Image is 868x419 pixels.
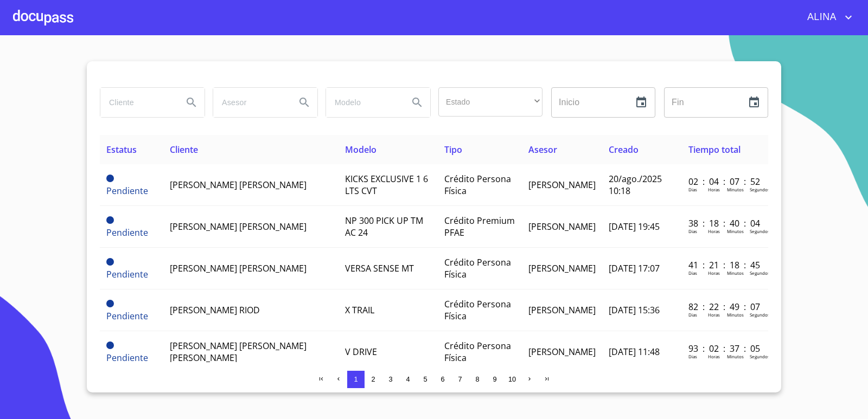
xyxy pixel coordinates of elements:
button: 5 [417,371,434,388]
p: Dias [688,270,697,276]
span: Asesor [528,144,557,156]
span: [PERSON_NAME] [528,304,596,316]
input: search [100,88,174,117]
span: KICKS EXCLUSIVE 1 6 LTS CVT [345,173,428,197]
span: [PERSON_NAME] [528,262,596,274]
span: NP 300 PICK UP TM AC 24 [345,215,423,238]
span: X TRAIL [345,304,374,316]
span: Tipo [444,144,462,156]
button: Search [178,89,205,115]
button: 9 [486,371,503,388]
p: Horas [708,228,720,234]
span: 6 [441,375,444,383]
div: ​ [438,87,542,117]
p: Minutos [727,186,744,192]
button: 2 [365,371,382,388]
p: 38 : 18 : 40 : 04 [688,217,762,229]
button: 3 [382,371,399,388]
span: Crédito Persona Física [444,173,511,197]
input: search [213,88,287,117]
p: Segundos [750,228,770,234]
p: Segundos [750,186,770,192]
span: [DATE] 19:45 [609,221,660,233]
p: Minutos [727,312,744,318]
span: Creado [609,144,639,156]
span: [DATE] 11:48 [609,346,660,358]
p: Segundos [750,353,770,359]
span: 5 [423,375,427,383]
span: 10 [508,375,516,383]
button: 10 [503,371,521,388]
span: Estatus [106,144,137,156]
span: Pendiente [106,300,114,307]
p: 02 : 04 : 07 : 52 [688,176,762,188]
span: V DRIVE [345,346,377,358]
span: [DATE] 17:07 [609,262,660,274]
p: Horas [708,186,720,192]
span: 20/ago./2025 10:18 [609,173,662,197]
span: [PERSON_NAME] [528,221,596,233]
span: 7 [458,375,462,383]
span: 9 [493,375,496,383]
p: 93 : 02 : 37 : 05 [688,343,762,354]
span: Pendiente [106,310,148,322]
span: [PERSON_NAME] [528,346,596,358]
span: Pendiente [106,216,114,224]
span: Pendiente [106,352,148,364]
span: [PERSON_NAME] [528,179,596,191]
span: Pendiente [106,185,148,197]
p: 82 : 22 : 49 : 07 [688,301,762,313]
button: Search [404,89,430,115]
button: account of current user [799,9,855,26]
p: Dias [688,186,697,192]
span: [PERSON_NAME] [PERSON_NAME] [170,262,307,274]
span: [DATE] 15:36 [609,304,660,316]
span: Pendiente [106,175,114,182]
span: Crédito Persona Física [444,340,511,364]
p: Segundos [750,312,770,318]
p: Horas [708,353,720,359]
p: Minutos [727,228,744,234]
span: Pendiente [106,258,114,266]
p: Minutos [727,353,744,359]
span: 1 [354,375,358,383]
p: Horas [708,270,720,276]
input: search [326,88,400,117]
span: Pendiente [106,341,114,349]
span: Pendiente [106,268,148,280]
span: 8 [475,375,479,383]
span: [PERSON_NAME] RIOD [170,304,260,316]
span: Crédito Premium PFAE [444,215,515,238]
span: [PERSON_NAME] [PERSON_NAME] [170,221,307,233]
span: 3 [388,375,392,383]
span: Modelo [345,144,376,156]
p: Dias [688,312,697,318]
button: 4 [399,371,417,388]
p: 41 : 21 : 18 : 45 [688,259,762,271]
span: Crédito Persona Física [444,256,511,280]
p: Minutos [727,270,744,276]
p: Dias [688,353,697,359]
button: 6 [434,371,451,388]
span: Tiempo total [688,144,741,156]
button: Search [291,89,317,115]
button: 7 [451,371,469,388]
span: 4 [406,375,410,383]
span: Crédito Persona Física [444,298,511,322]
span: Pendiente [106,227,148,238]
span: 2 [371,375,375,383]
span: [PERSON_NAME] [PERSON_NAME] [170,179,307,191]
span: ALINA [799,9,842,26]
p: Segundos [750,270,770,276]
p: Horas [708,312,720,318]
p: Dias [688,228,697,234]
button: 8 [469,371,486,388]
span: Cliente [170,144,198,156]
span: VERSA SENSE MT [345,262,414,274]
button: 1 [347,371,365,388]
span: [PERSON_NAME] [PERSON_NAME] [PERSON_NAME] [170,340,307,364]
